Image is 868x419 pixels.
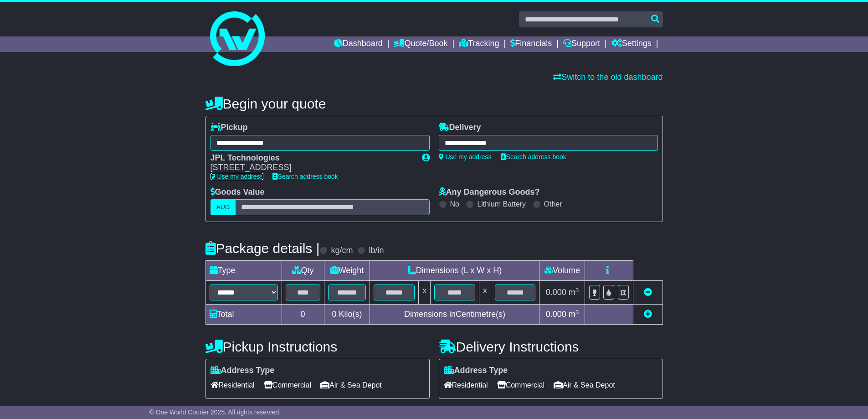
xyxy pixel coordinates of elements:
h4: Package details | [205,241,320,256]
h4: Begin your quote [205,96,663,111]
td: Kilo(s) [324,305,370,325]
label: No [450,200,459,208]
td: Volume [539,261,585,281]
a: Tracking [459,36,499,52]
label: Lithium Battery [477,200,526,208]
a: Support [563,36,600,52]
label: Delivery [439,123,481,133]
label: Goods Value [211,187,265,197]
sup: 3 [575,309,579,316]
label: Address Type [211,366,275,376]
td: Type [205,261,282,281]
td: Qty [282,261,324,281]
h4: Pickup Instructions [205,339,430,354]
label: Other [544,200,562,208]
td: Weight [324,261,370,281]
a: Search address book [501,153,566,160]
span: Residential [211,378,255,392]
span: © One World Courier 2025. All rights reserved. [149,409,281,416]
a: Switch to the old dashboard [553,72,663,82]
span: Commercial [264,378,311,392]
a: Use my address [211,173,263,180]
label: Any Dangerous Goods? [439,187,540,197]
td: Dimensions in Centimetre(s) [370,305,539,325]
td: Total [205,305,282,325]
a: Financials [510,36,552,52]
span: Air & Sea Depot [554,378,615,392]
sup: 3 [575,287,579,294]
label: kg/cm [331,246,353,256]
span: 0.000 [546,288,566,297]
td: x [479,281,491,305]
a: Search address book [272,173,338,180]
a: Remove this item [644,288,652,297]
div: JPL Technologies [211,153,413,163]
span: Air & Sea Depot [320,378,382,392]
td: 0 [282,305,324,325]
span: m [569,310,579,319]
a: Use my address [439,153,492,160]
td: x [419,281,431,305]
span: Commercial [497,378,544,392]
a: Quote/Book [394,36,447,52]
span: Residential [444,378,488,392]
label: Address Type [444,366,508,376]
a: Add new item [644,310,652,319]
label: Pickup [211,123,248,133]
a: Settings [611,36,652,52]
span: m [569,288,579,297]
span: 0.000 [546,310,566,319]
td: Dimensions (L x W x H) [370,261,539,281]
h4: Delivery Instructions [439,339,663,354]
label: lb/in [369,246,384,256]
label: AUD [211,199,236,215]
div: [STREET_ADDRESS] [211,163,413,173]
a: Dashboard [334,36,383,52]
span: 0 [332,310,336,319]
